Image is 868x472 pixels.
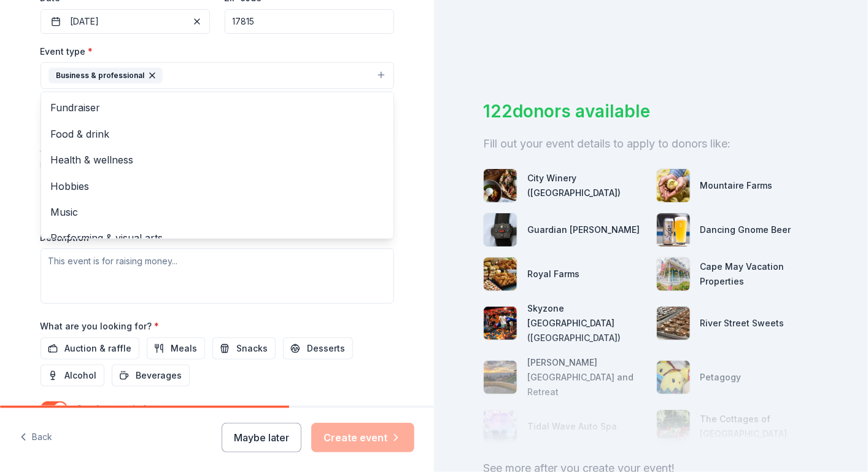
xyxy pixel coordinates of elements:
span: Health & wellness [51,152,384,168]
div: Business & professional [48,68,163,84]
span: Fundraiser [51,100,384,116]
span: Music [51,204,384,220]
button: Business & professional [41,62,394,89]
span: Performing & visual arts [51,230,384,246]
div: Business & professional [41,92,394,239]
span: Food & drink [51,126,384,142]
span: Hobbies [51,178,384,194]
